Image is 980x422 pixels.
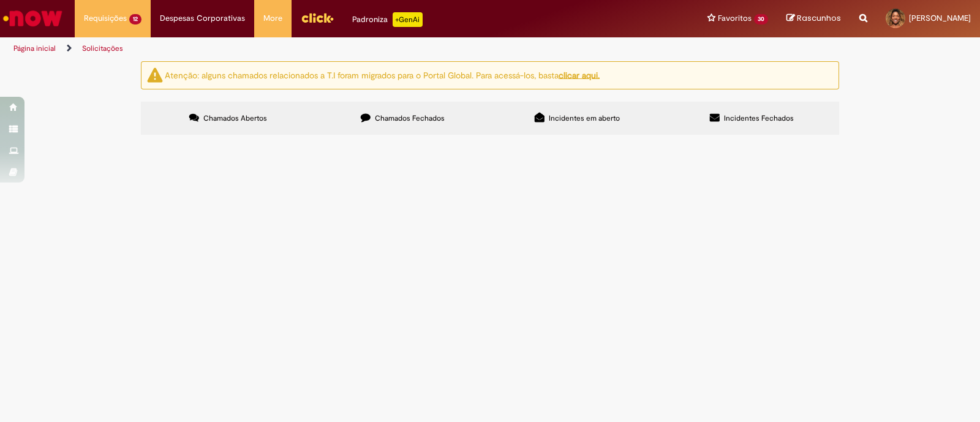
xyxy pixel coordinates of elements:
[160,12,245,24] span: Despesas Corporativas
[9,37,644,60] ul: Trilhas de página
[82,43,123,53] a: Solicitações
[375,113,445,123] span: Chamados Fechados
[797,12,841,24] span: Rascunhos
[84,12,127,24] span: Requisições
[129,14,141,24] span: 12
[13,43,56,53] a: Página inicial
[393,12,423,27] p: +GenAi
[718,12,752,24] span: Favoritos
[786,13,841,24] a: Rascunhos
[263,12,282,24] span: More
[724,113,794,123] span: Incidentes Fechados
[909,13,971,23] span: [PERSON_NAME]
[203,113,267,123] span: Chamados Abertos
[754,14,768,24] span: 30
[165,69,600,80] ng-bind-html: Atenção: alguns chamados relacionados a T.I foram migrados para o Portal Global. Para acessá-los,...
[352,12,423,27] div: Padroniza
[549,113,620,123] span: Incidentes em aberto
[1,6,64,31] img: ServiceNow
[301,9,334,27] img: click_logo_yellow_360x200.png
[559,69,600,80] a: clicar aqui.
